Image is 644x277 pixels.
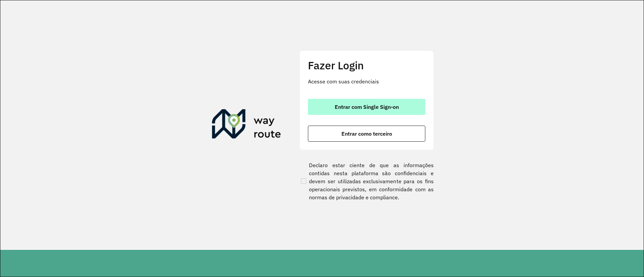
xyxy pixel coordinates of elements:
label: Declaro estar ciente de que as informações contidas nesta plataforma são confidenciais e devem se... [300,161,434,201]
p: Acesse com suas credenciais [308,77,425,85]
h2: Fazer Login [308,59,425,72]
button: button [308,99,425,115]
button: button [308,126,425,142]
img: Roteirizador AmbevTech [212,109,281,141]
span: Entrar como terceiro [341,131,392,136]
span: Entrar com Single Sign-on [335,104,399,110]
